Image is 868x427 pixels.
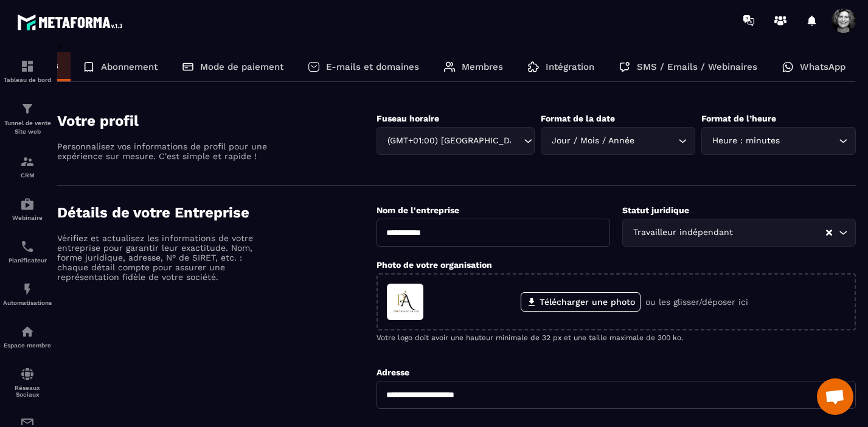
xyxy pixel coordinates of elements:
[637,61,757,72] p: SMS / Emails / Webinaires
[20,59,35,73] img: formation
[3,384,52,398] p: Réseaux Sociaux
[3,358,52,407] a: social-networksocial-networkRéseaux Sociaux
[3,214,52,221] p: Webinaire
[17,11,127,33] img: logo
[521,292,641,312] label: Télécharger une photo
[3,92,52,145] a: formationformationTunnel de vente Site web
[101,61,158,72] p: Abonnement
[701,114,776,123] label: Format de l’heure
[3,172,52,179] p: CRM
[377,127,535,155] div: Search for option
[622,219,856,247] div: Search for option
[709,134,782,148] span: Heure : minutes
[546,61,594,72] p: Intégration
[701,127,856,155] div: Search for option
[200,61,283,72] p: Mode de paiement
[3,50,52,92] a: formationformationTableau de bord
[377,367,409,377] label: Adresse
[384,134,512,148] span: (GMT+01:00) [GEOGRAPHIC_DATA]
[622,205,689,215] label: Statut juridique
[3,257,52,264] p: Planificateur
[3,119,52,136] p: Tunnel de vente Site web
[20,367,35,381] img: social-network
[3,188,52,230] a: automationsautomationsWebinaire
[549,134,637,148] span: Jour / Mois / Année
[512,134,521,148] input: Search for option
[637,134,675,148] input: Search for option
[817,378,853,415] div: Ouvrir le chat
[3,145,52,188] a: formationformationCRM
[541,114,615,123] label: Format de la date
[645,297,748,307] p: ou les glisser/déposer ici
[462,61,503,72] p: Membres
[57,233,270,282] p: Vérifiez et actualisez les informations de votre entreprise pour garantir leur exactitude. Nom, f...
[326,61,419,72] p: E-mails et domaines
[735,226,825,239] input: Search for option
[20,197,35,211] img: automations
[57,142,270,161] p: Personnalisez vos informations de profil pour une expérience sur mesure. C'est simple et rapide !
[826,228,832,237] button: Clear Selected
[377,260,492,270] label: Photo de votre organisation
[541,127,695,155] div: Search for option
[377,114,439,123] label: Fuseau horaire
[3,315,52,358] a: automationsautomationsEspace membre
[782,134,836,148] input: Search for option
[3,342,52,349] p: Espace membre
[20,324,35,339] img: automations
[20,239,35,254] img: scheduler
[800,61,845,72] p: WhatsApp
[20,154,35,169] img: formation
[3,77,52,83] p: Tableau de bord
[630,226,735,239] span: Travailleur indépendant
[3,299,52,306] p: Automatisations
[377,333,856,342] p: Votre logo doit avoir une hauteur minimale de 32 px et une taille maximale de 300 ko.
[20,282,35,296] img: automations
[377,205,459,215] label: Nom de l'entreprise
[57,204,377,221] h4: Détails de votre Entreprise
[3,230,52,273] a: schedulerschedulerPlanificateur
[3,273,52,315] a: automationsautomationsAutomatisations
[57,112,377,129] h4: Votre profil
[20,101,35,116] img: formation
